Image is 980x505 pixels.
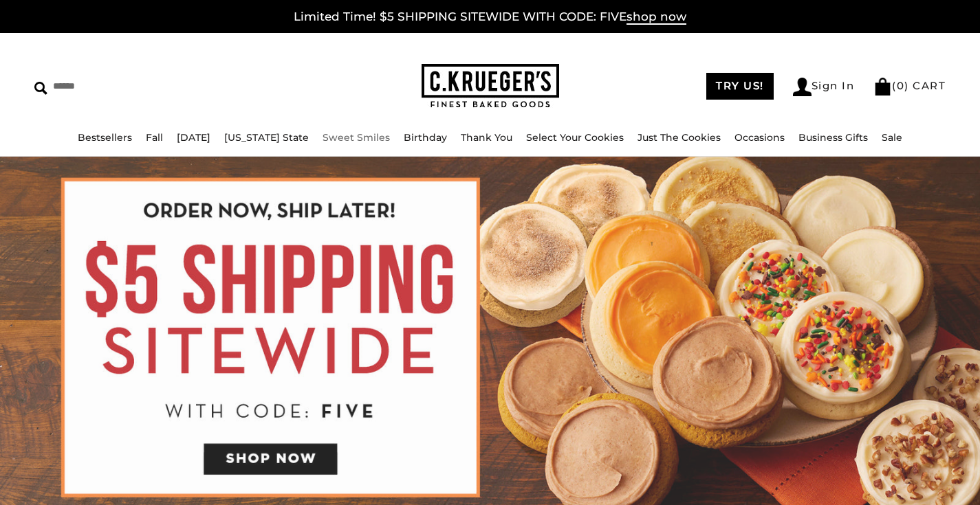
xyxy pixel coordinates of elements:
a: Select Your Cookies [526,131,624,144]
a: Thank You [461,131,512,144]
span: 0 [897,79,905,92]
a: Sweet Smiles [323,131,390,144]
span: shop now [627,10,686,25]
img: Bag [873,78,892,96]
a: Sale [882,131,902,144]
a: TRY US! [706,73,774,100]
a: Occasions [734,131,785,144]
a: [DATE] [177,131,210,144]
a: [US_STATE] State [224,131,309,144]
a: Fall [146,131,163,144]
a: Sign In [793,78,855,96]
a: Business Gifts [798,131,868,144]
img: Search [34,82,47,95]
input: Search [34,76,248,97]
img: Account [793,78,812,96]
img: C.KRUEGER'S [422,64,559,109]
a: (0) CART [873,79,946,92]
a: Just The Cookies [638,131,721,144]
a: Birthday [404,131,447,144]
a: Bestsellers [78,131,132,144]
a: Limited Time! $5 SHIPPING SITEWIDE WITH CODE: FIVEshop now [294,10,686,25]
